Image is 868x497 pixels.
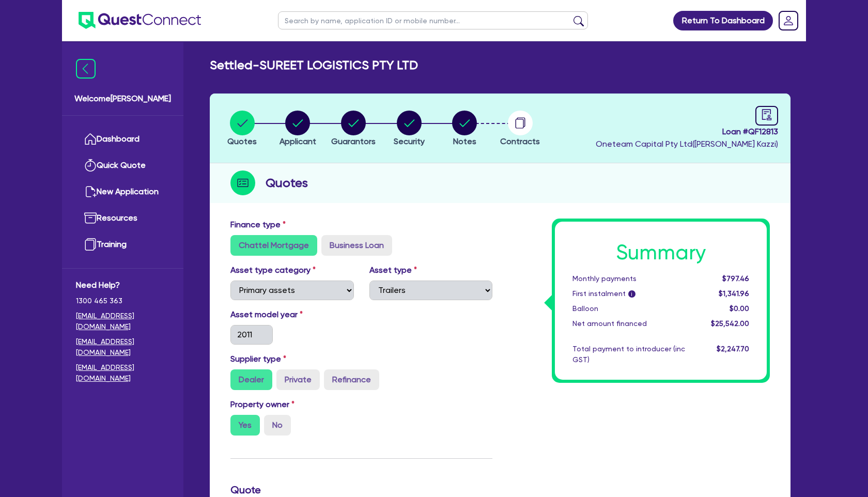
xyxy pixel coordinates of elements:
[230,415,260,436] label: Yes
[331,136,376,146] span: Guarantors
[711,319,749,328] span: $25,542.00
[266,174,308,192] h2: Quotes
[279,110,317,148] button: Applicant
[500,136,540,146] span: Contracts
[264,415,291,436] label: No
[730,304,749,313] span: $0.00
[227,136,257,146] span: Quotes
[76,310,169,332] a: [EMAIL_ADDRESS][DOMAIN_NAME]
[74,92,171,105] span: Welcome [PERSON_NAME]
[453,136,476,146] span: Notes
[276,369,320,390] label: Private
[230,219,286,231] label: Finance type
[331,110,376,148] button: Guarantors
[324,369,379,390] label: Refinance
[76,179,169,205] a: New Application
[230,235,317,256] label: Chattel Mortgage
[230,353,286,365] label: Supplier type
[761,109,772,120] span: audit
[210,58,418,73] h2: Settled - SUREET LOGISTICS PTY LTD
[393,110,425,148] button: Security
[755,106,778,126] a: audit
[500,110,540,148] button: Contracts
[775,7,802,34] a: Dropdown toggle
[369,264,417,276] label: Asset type
[394,136,425,146] span: Security
[76,296,169,306] span: 1300 465 363
[596,139,778,149] span: Oneteam Capital Pty Ltd ( [PERSON_NAME] Kazzi )
[628,290,636,298] span: i
[76,126,169,152] a: Dashboard
[76,59,96,79] img: icon-menu-close
[717,345,749,353] span: $2,247.70
[84,212,97,224] img: resources
[673,11,773,30] a: Return To Dashboard
[84,185,97,198] img: new-application
[223,308,362,321] label: Asset model year
[565,303,693,314] div: Balloon
[84,159,97,172] img: quick-quote
[278,11,588,29] input: Search by name, application ID or mobile number...
[230,369,272,390] label: Dealer
[722,274,749,283] span: $797.46
[572,240,749,265] h1: Summary
[76,362,169,384] a: [EMAIL_ADDRESS][DOMAIN_NAME]
[565,273,693,284] div: Monthly payments
[79,12,201,29] img: quest-connect-logo-blue
[84,238,97,251] img: training
[76,152,169,179] a: Quick Quote
[719,289,749,298] span: $1,341.96
[76,205,169,231] a: Resources
[230,170,255,195] img: step-icon
[230,484,492,496] h3: Quote
[230,264,316,276] label: Asset type category
[76,279,169,291] span: Need Help?
[565,288,693,299] div: First instalment
[280,136,316,146] span: Applicant
[565,344,693,365] div: Total payment to introducer (inc GST)
[227,110,257,148] button: Quotes
[596,126,778,138] span: Loan # QF12813
[76,336,169,358] a: [EMAIL_ADDRESS][DOMAIN_NAME]
[565,318,693,329] div: Net amount financed
[76,231,169,258] a: Training
[230,398,295,411] label: Property owner
[321,235,392,256] label: Business Loan
[452,110,477,148] button: Notes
